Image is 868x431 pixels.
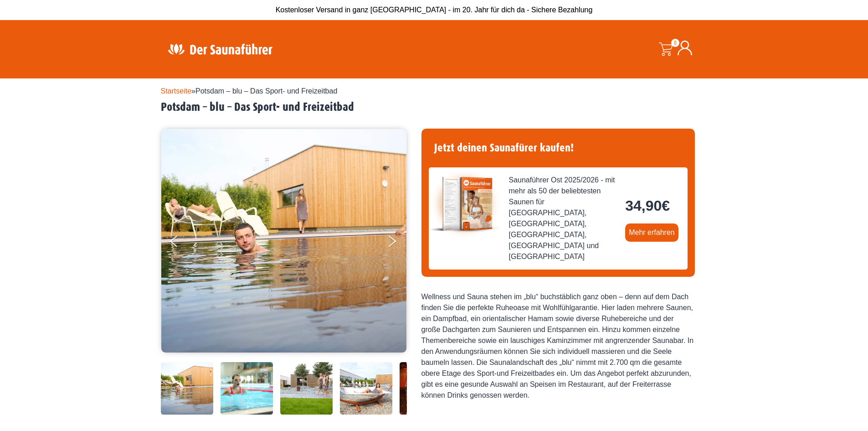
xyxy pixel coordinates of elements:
a: Mehr erfahren [625,223,678,242]
span: Potsdam – blu – Das Sport- und Freizeitbad [195,87,337,95]
h2: Potsdam – blu – Das Sport- und Freizeitbad [161,100,708,114]
bdi: 34,90 [625,197,670,214]
span: » [161,87,338,95]
span: € [662,197,670,214]
span: Kostenloser Versand in ganz [GEOGRAPHIC_DATA] - im 20. Jahr für dich da - Sichere Bezahlung [276,6,593,14]
div: Wellness und Sauna stehen im „blu“ buchstäblich ganz oben – denn auf dem Dach finden Sie die perf... [421,291,695,401]
img: der-saunafuehrer-2025-ost.jpg [429,167,502,240]
h4: Jetzt deinen Saunafürer kaufen! [429,136,688,160]
button: Next [387,232,410,254]
a: Startseite [161,87,192,95]
button: Previous [170,232,193,254]
span: 0 [671,39,679,47]
span: Saunaführer Ost 2025/2026 - mit mehr als 50 der beliebtesten Saunen für [GEOGRAPHIC_DATA], [GEOGR... [509,175,618,262]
